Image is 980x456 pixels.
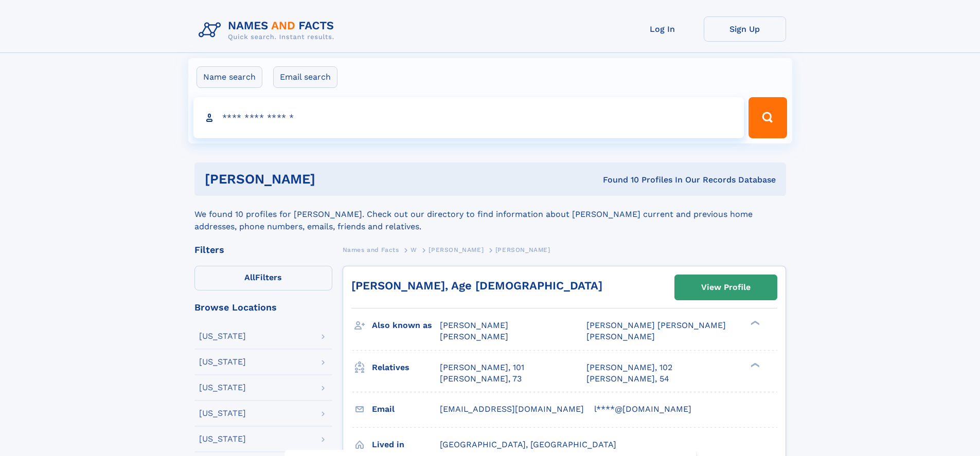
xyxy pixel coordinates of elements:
a: Sign Up [704,16,786,42]
div: Filters [194,245,332,254]
div: Browse Locations [194,303,332,312]
a: [PERSON_NAME], 73 [440,373,522,385]
label: Name search [197,66,262,88]
div: [US_STATE] [199,332,246,340]
a: [PERSON_NAME], 54 [586,373,669,385]
span: [PERSON_NAME] [440,332,508,341]
div: ❯ [748,320,760,326]
h3: Lived in [372,436,440,453]
span: [PERSON_NAME] [PERSON_NAME] [586,320,726,330]
div: ❯ [748,361,760,368]
h3: Email [372,400,440,418]
span: [EMAIL_ADDRESS][DOMAIN_NAME] [440,404,584,414]
label: Email search [273,66,337,88]
a: Names and Facts [343,243,399,256]
img: Logo Names and Facts [194,16,343,44]
a: [PERSON_NAME], 102 [586,362,672,373]
span: [GEOGRAPHIC_DATA], [GEOGRAPHIC_DATA] [440,440,616,449]
a: Log In [621,16,704,42]
h1: [PERSON_NAME] [205,173,459,186]
span: [PERSON_NAME] [495,246,550,253]
div: [US_STATE] [199,435,246,443]
span: [PERSON_NAME] [586,332,655,341]
h3: Also known as [372,317,440,334]
div: View Profile [701,276,751,299]
a: [PERSON_NAME], 101 [440,362,524,373]
h3: Relatives [372,359,440,376]
label: Filters [194,266,332,290]
input: search input [193,97,744,138]
a: [PERSON_NAME] [429,243,484,256]
span: All [244,272,255,282]
div: [US_STATE] [199,384,246,392]
div: We found 10 profiles for [PERSON_NAME]. Check out our directory to find information about [PERSON... [194,196,786,233]
span: W [411,246,417,253]
button: Search Button [749,97,787,138]
div: [US_STATE] [199,409,246,417]
span: [PERSON_NAME] [440,320,508,330]
a: View Profile [675,275,777,300]
a: W [411,243,417,256]
div: [US_STATE] [199,358,246,366]
span: [PERSON_NAME] [429,246,484,253]
a: [PERSON_NAME], Age [DEMOGRAPHIC_DATA] [351,279,602,292]
div: Found 10 Profiles In Our Records Database [459,174,776,186]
